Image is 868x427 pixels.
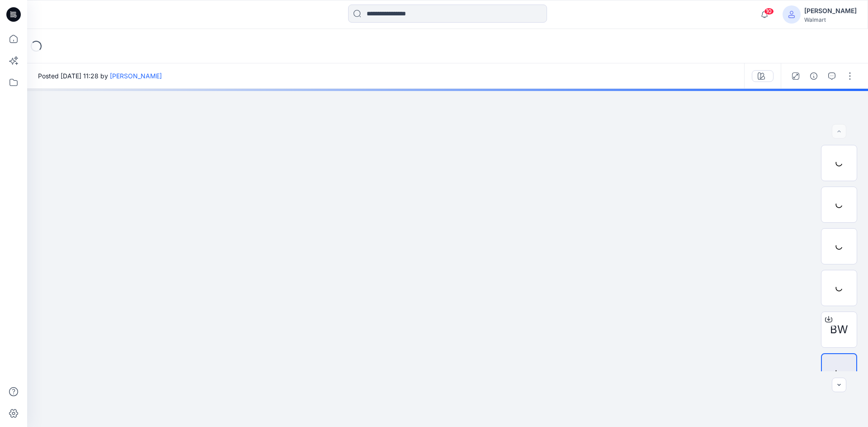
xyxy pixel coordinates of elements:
div: Walmart [804,16,857,23]
button: Details [807,69,821,83]
div: [PERSON_NAME] [804,5,857,16]
a: [PERSON_NAME] [110,72,162,80]
span: Posted [DATE] 11:28 by [38,71,162,81]
span: BW [830,321,848,338]
svg: avatar [788,11,795,18]
span: 10 [764,8,774,15]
